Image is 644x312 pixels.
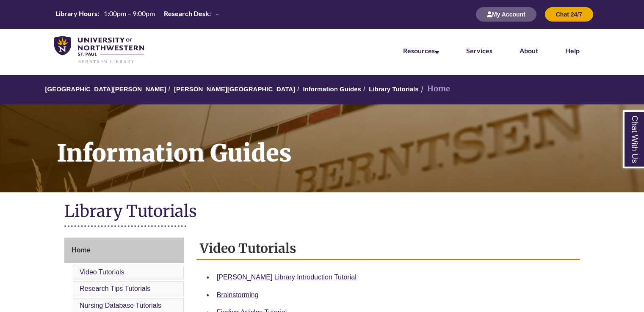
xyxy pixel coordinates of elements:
[47,104,644,181] h1: Information Guides
[369,85,418,93] a: Library Tutorials
[545,11,593,18] a: Chat 24/7
[104,9,155,17] span: 1:00pm – 9:00pm
[72,246,90,254] span: Home
[217,291,259,298] a: Brainstorming
[217,274,357,281] a: [PERSON_NAME] Library Introduction Tutorial
[80,285,150,292] a: Research Tips Tutorials
[54,36,144,64] img: UNWSP Library Logo
[545,7,593,22] button: Chat 24/7
[80,302,161,309] a: Nursing Database Tutorials
[476,7,536,22] button: My Account
[64,201,580,223] h1: Library Tutorials
[466,47,492,55] a: Services
[565,47,580,55] a: Help
[520,47,538,55] a: About
[303,85,361,93] a: Information Guides
[64,238,184,263] a: Home
[52,9,223,19] table: Hours Today
[80,268,124,276] a: Video Tutorials
[216,9,219,17] span: –
[174,85,295,93] a: [PERSON_NAME][GEOGRAPHIC_DATA]
[52,9,100,18] th: Library Hours:
[476,11,536,18] a: My Account
[45,85,166,93] a: [GEOGRAPHIC_DATA][PERSON_NAME]
[160,9,212,18] th: Research Desk:
[52,9,223,20] a: Hours Today
[403,47,439,55] a: Resources
[419,83,450,95] li: Home
[196,238,580,260] h2: Video Tutorials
